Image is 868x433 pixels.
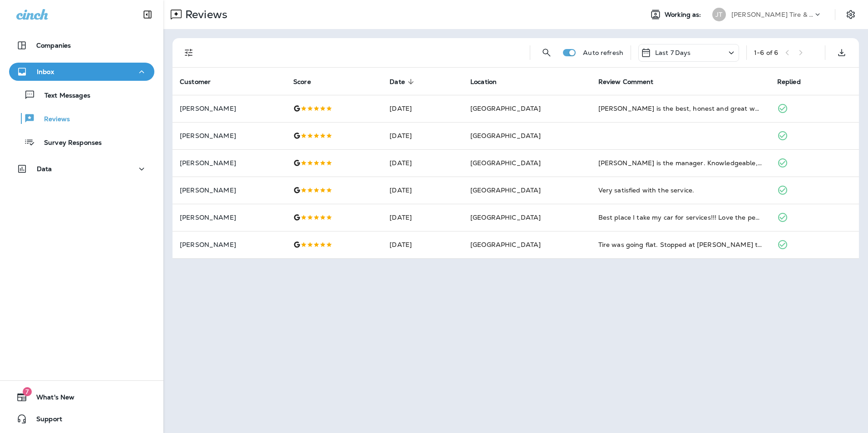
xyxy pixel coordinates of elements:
[9,160,154,178] button: Data
[37,68,54,75] p: Inbox
[293,78,323,86] span: Score
[598,104,763,113] div: Cameron is the best, honest and great work! He always communicates clearly and doesn't try to sel...
[470,104,541,113] span: [GEOGRAPHIC_DATA]
[754,49,778,56] div: 1 - 6 of 6
[390,78,405,86] span: Date
[382,122,463,149] td: [DATE]
[180,78,222,86] span: Customer
[470,78,497,86] span: Location
[23,387,32,396] span: 7
[598,158,763,167] div: Ron is the manager. Knowledgeable, friendly, efficient but takes his time. Work done well, on tim...
[538,44,556,62] button: Search Reviews
[180,187,279,194] p: [PERSON_NAME]
[598,213,763,222] div: Best place I take my car for services!!! Love the people
[9,63,154,81] button: Inbox
[470,186,541,194] span: [GEOGRAPHIC_DATA]
[180,241,279,248] p: [PERSON_NAME]
[35,92,90,100] p: Text Messages
[182,8,227,21] p: Reviews
[777,78,801,86] span: Replied
[665,11,703,19] span: Working as:
[382,231,463,258] td: [DATE]
[9,36,154,54] button: Companies
[598,78,654,86] span: Review Comment
[390,78,417,86] span: Date
[180,78,211,86] span: Customer
[382,204,463,231] td: [DATE]
[583,49,623,56] p: Auto refresh
[731,11,813,18] p: [PERSON_NAME] Tire & Auto
[843,6,859,23] button: Settings
[180,159,279,167] p: [PERSON_NAME]
[598,240,763,249] div: Tire was going flat. Stopped at Jensen to check what was wrong. They got me in right away and had...
[9,109,154,128] button: Reviews
[37,165,52,172] p: Data
[27,394,74,404] span: What's New
[712,8,726,21] div: JT
[470,159,541,167] span: [GEOGRAPHIC_DATA]
[470,213,541,221] span: [GEOGRAPHIC_DATA]
[35,115,70,124] p: Reviews
[382,149,463,177] td: [DATE]
[9,85,154,104] button: Text Messages
[36,42,71,49] p: Companies
[35,139,102,148] p: Survey Responses
[9,133,154,152] button: Survey Responses
[135,5,160,24] button: Collapse Sidebar
[598,78,666,86] span: Review Comment
[470,78,508,86] span: Location
[180,44,198,62] button: Filters
[27,415,62,426] span: Support
[382,95,463,122] td: [DATE]
[598,186,763,195] div: Very satisfied with the service.
[9,410,154,428] button: Support
[180,105,279,112] p: [PERSON_NAME]
[180,214,279,221] p: [PERSON_NAME]
[382,177,463,204] td: [DATE]
[470,132,541,140] span: [GEOGRAPHIC_DATA]
[777,78,813,86] span: Replied
[470,241,541,249] span: [GEOGRAPHIC_DATA]
[655,49,691,56] p: Last 7 Days
[833,44,851,62] button: Export as CSV
[9,388,154,406] button: 7What's New
[180,132,279,139] p: [PERSON_NAME]
[293,78,311,86] span: Score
